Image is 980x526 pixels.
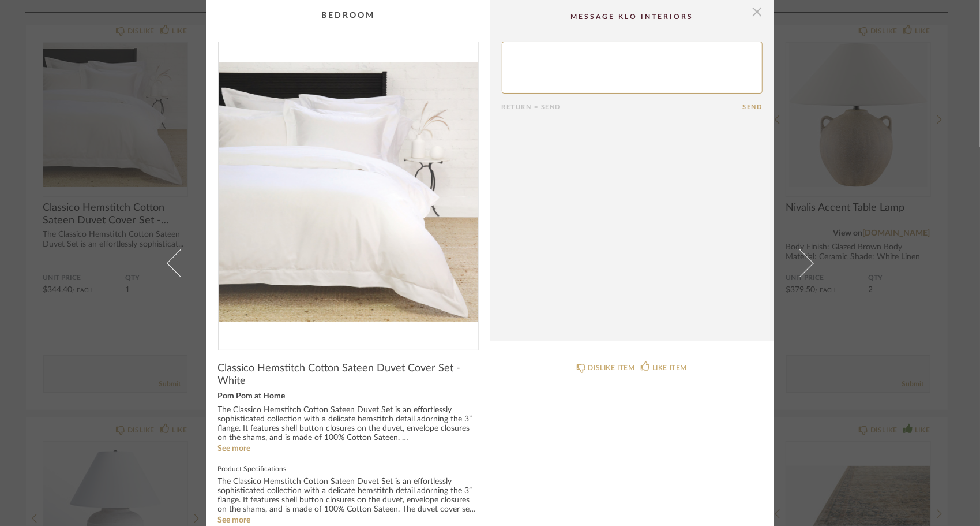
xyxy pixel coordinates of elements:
[218,445,251,453] a: See more
[218,516,251,524] a: See more
[218,392,479,401] div: Pom Pom at Home
[219,42,478,341] div: 0
[743,103,763,111] button: Send
[652,362,687,374] div: LIKE ITEM
[218,477,479,514] div: The Classico Hemstitch Cotton Sateen Duvet Set is an effortlessly sophisticated collection with a...
[588,362,635,374] div: DISLIKE ITEM
[502,103,743,111] div: Return = Send
[218,406,479,443] div: The Classico Hemstitch Cotton Sateen Duvet Set is an effortlessly sophisticated collection with a...
[219,42,478,341] img: 376a1975-7edf-448d-acb4-74a71f9884e0_1000x1000.jpg
[218,362,479,387] span: Classico Hemstitch Cotton Sateen Duvet Cover Set - White
[218,464,479,473] label: Product Specifications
